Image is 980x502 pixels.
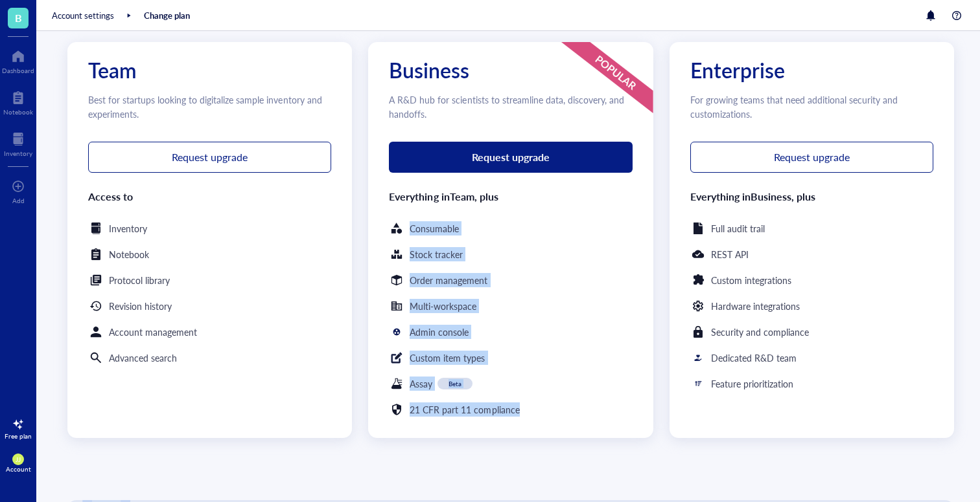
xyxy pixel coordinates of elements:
[774,151,850,163] span: Request upgrade
[410,376,432,391] div: Assay
[690,93,933,121] div: For growing teams that need additional security and customizations.
[109,351,177,365] div: Advanced search
[410,299,476,313] div: Multi-workspace
[52,10,114,21] a: Account settings
[109,247,149,261] div: Notebook
[711,299,800,313] div: Hardware integrations
[410,221,459,235] div: Consumable
[690,188,933,205] div: Everything in , plus
[88,142,331,173] button: Request upgrade
[690,63,933,77] div: Enterprise
[6,465,31,473] div: Account
[88,188,331,205] div: Access to
[410,247,463,261] div: Stock tracker
[410,351,485,365] div: Custom item types
[109,273,170,287] div: Protocol library
[410,402,519,417] div: 21 CFR part 11 compliance
[690,142,933,173] button: Request upgrade
[472,151,550,163] span: Request upgrade
[711,325,809,339] div: Security and compliance
[88,93,331,121] div: Best for startups looking to digitalize sample inventory and experiments.
[144,10,190,21] div: Change plan
[389,142,632,173] button: Request upgrade
[410,325,469,339] div: Admin console
[4,149,32,157] div: Inventory
[12,197,25,204] div: Add
[711,273,791,287] div: Custom integrations
[4,129,32,157] a: Inventory
[16,455,21,463] span: JJ
[389,188,632,205] div: Everything in , plus
[711,376,793,391] div: Feature prioritization
[450,189,474,204] b: Team
[109,299,172,313] div: Revision history
[5,432,32,440] div: Free plan
[3,108,33,116] div: Notebook
[109,325,197,339] div: Account management
[561,42,653,113] img: Popular banner
[711,351,797,365] div: Dedicated R&D team
[2,46,34,74] a: Dashboard
[410,273,487,287] div: Order management
[751,189,791,204] b: Business
[389,93,632,121] div: A R&D hub for scientists to streamline data, discovery, and handoffs.
[88,63,331,77] div: Team
[449,380,461,387] div: Beta
[711,221,765,235] div: Full audit trail
[172,151,248,163] span: Request upgrade
[389,63,632,77] div: Business
[15,10,22,26] span: B
[3,87,33,116] a: Notebook
[2,67,34,74] div: Dashboard
[711,247,749,261] div: REST API
[109,221,147,235] div: Inventory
